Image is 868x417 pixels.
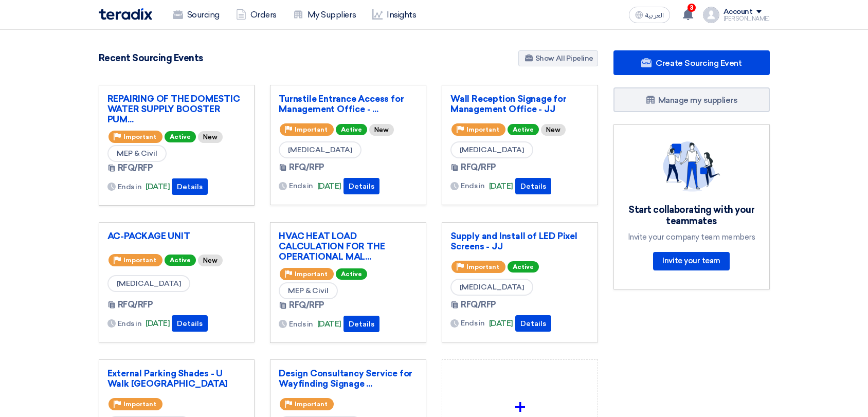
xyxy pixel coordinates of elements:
span: [DATE] [146,318,170,330]
span: Create Sourcing Event [656,58,742,68]
span: Active [336,124,367,135]
div: New [541,124,566,136]
span: Ends in [289,319,313,330]
a: REPAIRING OF THE DOMESTIC WATER SUPPLY BOOSTER PUM... [107,94,246,124]
button: Details [343,178,379,194]
span: [MEDICAL_DATA] [450,279,533,296]
button: Details [172,315,208,332]
div: Account [724,8,753,16]
span: Active [165,131,196,142]
button: Details [172,178,208,195]
div: New [198,131,223,143]
a: Orders [228,4,285,26]
div: [PERSON_NAME] [724,16,770,22]
span: Ends in [461,180,485,191]
span: Important [295,270,328,278]
span: RFQ/RFP [461,299,496,311]
a: HVAC HEAT LOAD CALCULATION FOR THE OPERATIONAL MAL... [279,231,418,262]
span: [DATE] [489,318,513,330]
span: [MEDICAL_DATA] [450,141,533,158]
a: Sourcing [165,4,228,26]
img: profile_test.png [703,7,719,23]
span: RFQ/RFP [289,299,324,312]
a: Invite your team [653,252,729,270]
span: RFQ/RFP [461,161,496,174]
button: Details [515,315,551,332]
div: New [198,255,223,266]
span: Active [165,255,196,266]
span: Active [336,268,367,280]
a: Turnstile Entrance Access for Management Office - ... [279,94,418,114]
a: My Suppliers [285,4,364,26]
span: Ends in [461,318,485,329]
span: MEP & Civil [279,282,338,299]
span: MEP & Civil [107,145,167,162]
a: Design Consultancy Service for Wayfinding Signage ... [279,368,418,389]
span: Active [508,261,539,273]
a: Manage my suppliers [613,87,770,112]
span: Important [123,401,156,408]
span: RFQ/RFP [118,162,153,174]
span: [DATE] [317,180,341,192]
span: Important [295,126,328,133]
span: 3 [688,4,696,12]
span: [MEDICAL_DATA] [107,275,190,292]
span: Active [508,124,539,135]
a: Wall Reception Signage for Management Office - JJ [450,94,589,114]
div: Start collaborating with your teammates [626,204,757,227]
a: AC-PACKAGE UNIT [107,231,246,241]
span: [DATE] [317,318,341,330]
button: العربية [629,7,670,23]
span: Ends in [289,180,313,191]
div: Invite your company team members [626,232,757,242]
img: invite_your_team.svg [663,141,720,192]
span: Important [466,126,499,133]
img: Teradix logo [99,8,152,20]
span: [MEDICAL_DATA] [279,141,361,158]
span: Important [123,257,156,264]
span: RFQ/RFP [118,299,153,311]
a: Show All Pipeline [518,50,598,66]
a: External Parking Shades - U Walk [GEOGRAPHIC_DATA] [107,368,246,389]
a: Insights [364,4,424,26]
span: Important [123,133,156,140]
span: [DATE] [489,180,513,192]
span: RFQ/RFP [289,161,324,174]
span: Important [295,401,328,408]
div: New [369,124,394,136]
span: Ends in [118,182,142,192]
button: Details [515,178,551,194]
span: العربية [645,12,664,19]
button: Details [343,316,379,332]
h4: Recent Sourcing Events [99,52,203,64]
span: Important [466,263,499,270]
span: [DATE] [146,181,170,193]
a: Supply and Install of LED Pixel Screens - JJ [450,231,589,251]
span: Ends in [118,318,142,329]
